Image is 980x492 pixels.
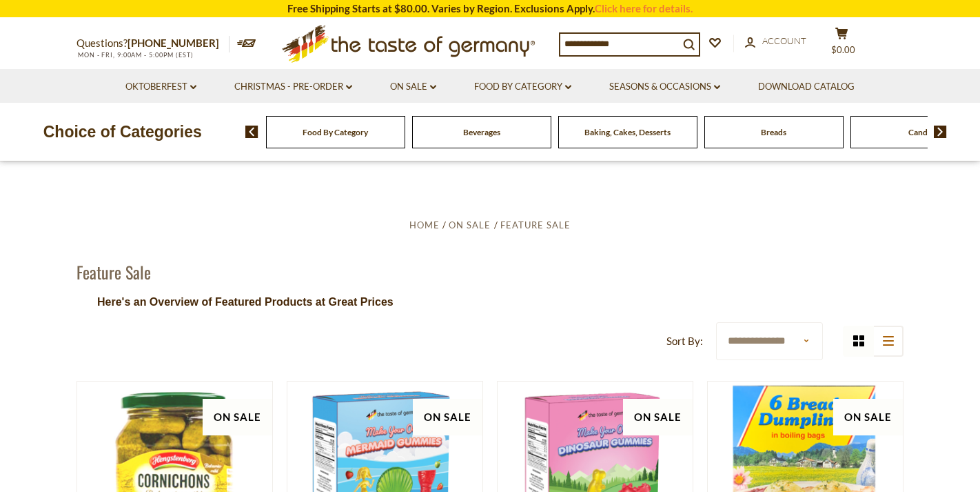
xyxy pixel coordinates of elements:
a: On Sale [449,219,491,230]
span: Account [762,35,806,46]
img: next arrow [934,126,947,138]
h1: Feature Sale [76,262,151,282]
label: Sort By: [666,333,703,350]
a: Feature Sale [500,219,571,230]
a: Baking, Cakes, Desserts [584,127,671,137]
a: Food By Category [303,127,368,137]
span: $0.00 [831,44,855,55]
a: Breads [761,127,786,137]
a: Home [409,219,440,230]
button: $0.00 [821,27,862,61]
a: Seasons & Occasions [609,79,720,95]
a: Beverages [463,127,500,137]
span: Here's an Overview of Featured Products at Great Prices [97,296,394,308]
a: Food By Category [474,79,571,95]
a: Download Catalog [758,79,855,95]
a: Click here for details. [595,2,693,14]
a: Oktoberfest [125,79,196,95]
a: Christmas - PRE-ORDER [234,79,352,95]
p: Questions? [76,35,229,52]
span: MON - FRI, 9:00AM - 5:00PM (EST) [76,51,194,59]
a: Account [745,34,806,49]
a: On Sale [390,79,436,95]
img: previous arrow [245,126,258,138]
a: [PHONE_NUMBER] [127,37,219,49]
a: Candy [908,127,932,137]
